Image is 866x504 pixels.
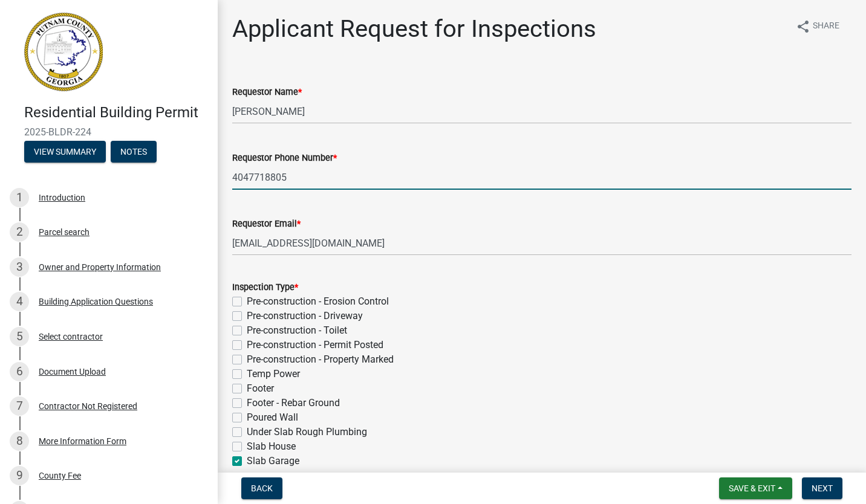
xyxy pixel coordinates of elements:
[39,297,153,306] div: Building Application Questions
[802,477,842,499] button: Next
[39,263,161,271] div: Owner and Property Information
[39,193,85,202] div: Introduction
[232,154,337,163] label: Requestor Phone Number
[111,147,157,157] wm-modal-confirm: Notes
[24,13,103,91] img: Putnam County, Georgia
[247,294,389,309] label: Pre-construction - Erosion Control
[232,220,301,228] label: Requestor Email
[39,367,106,376] div: Document Upload
[247,439,296,454] label: Slab House
[10,188,29,207] div: 1
[24,147,106,157] wm-modal-confirm: Summary
[247,367,300,381] label: Temp Power
[10,292,29,311] div: 4
[232,15,596,44] h1: Applicant Request for Inspections
[813,19,839,34] span: Share
[10,431,29,451] div: 8
[247,454,299,468] label: Slab Garage
[111,141,157,163] button: Notes
[10,327,29,346] div: 5
[39,471,81,480] div: County Fee
[10,396,29,416] div: 7
[247,396,340,410] label: Footer - Rebar Ground
[251,483,273,493] span: Back
[719,477,792,499] button: Save & Exit
[241,477,282,499] button: Back
[39,437,126,445] div: More Information Form
[796,19,810,34] i: share
[24,126,194,138] span: 2025-BLDR-224
[10,257,29,277] div: 3
[10,466,29,485] div: 9
[24,104,208,121] h4: Residential Building Permit
[247,338,383,352] label: Pre-construction - Permit Posted
[39,228,90,236] div: Parcel search
[232,283,298,292] label: Inspection Type
[729,483,775,493] span: Save & Exit
[24,141,106,163] button: View Summary
[10,362,29,381] div: 6
[39,332,103,341] div: Select contractor
[10,222,29,242] div: 2
[247,309,363,323] label: Pre-construction - Driveway
[247,381,274,396] label: Footer
[812,483,833,493] span: Next
[232,88,302,97] label: Requestor Name
[247,410,298,425] label: Poured Wall
[247,352,394,367] label: Pre-construction - Property Marked
[247,323,347,338] label: Pre-construction - Toilet
[786,15,849,38] button: shareShare
[39,402,137,410] div: Contractor Not Registered
[247,425,367,439] label: Under Slab Rough Plumbing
